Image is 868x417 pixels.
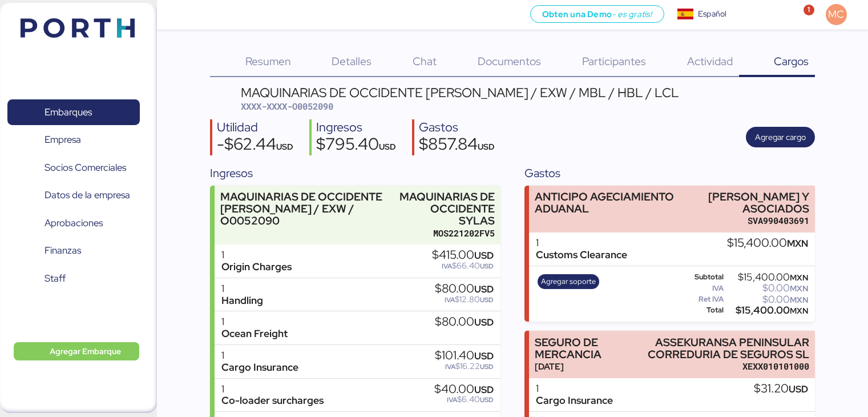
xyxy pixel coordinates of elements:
div: 1 [221,316,288,328]
span: Actividad [687,54,733,69]
div: Total [685,306,724,314]
button: Agregar cargo [746,127,815,147]
span: USD [478,141,495,152]
div: 1 [221,249,292,261]
div: XEXX010101000 [644,360,809,372]
span: USD [480,362,494,371]
a: Socios Comerciales [7,155,140,181]
div: 1 [536,237,627,249]
div: $6.40 [434,395,494,404]
div: Ret IVA [685,295,724,303]
div: MAQUINARIAS DE OCCIDENTE [PERSON_NAME] / EXW / MBL / HBL / LCL [241,86,679,99]
div: $12.80 [435,295,494,304]
span: MC [828,7,844,22]
div: SEGURO DE MERCANCIA [535,336,639,360]
div: $15,400.00 [727,237,808,250]
span: USD [474,249,494,262]
div: $66.40 [432,262,494,270]
span: MXN [787,237,808,250]
div: 1 [221,283,263,295]
span: Documentos [478,54,541,69]
a: Embarques [7,99,140,126]
div: Ingresos [316,119,396,136]
div: Handling [221,295,263,307]
span: USD [276,141,293,152]
span: IVA [442,262,452,271]
span: USD [474,316,494,328]
button: Menu [164,5,183,25]
span: Agregar cargo [755,130,806,144]
a: Staff [7,266,140,292]
div: $80.00 [435,283,494,295]
span: USD [480,395,494,404]
div: Ocean Freight [221,328,288,340]
div: $0.00 [726,295,808,304]
span: Aprobaciones [45,215,103,231]
span: MXN [790,306,808,316]
div: 1 [221,383,324,395]
span: Finanzas [45,242,81,259]
div: Gastos [524,165,814,182]
div: $415.00 [432,249,494,262]
div: Subtotal [685,273,724,281]
span: Embarques [45,104,92,121]
span: IVA [447,395,457,404]
div: SVA990403691 [684,215,809,227]
span: USD [474,283,494,295]
div: $857.84 [419,136,495,155]
div: 1 [536,383,613,395]
span: IVA [445,295,455,304]
div: $31.20 [754,383,808,395]
span: Detalles [332,54,372,69]
div: MAQUINARIAS DE OCCIDENTE [PERSON_NAME] / EXW / O0052090 [220,191,393,227]
div: Español [698,8,726,20]
div: $0.00 [726,284,808,292]
div: $101.40 [435,350,494,362]
div: 1 [221,350,298,362]
span: USD [474,383,494,396]
div: Ingresos [210,165,500,182]
span: MXN [790,295,808,305]
div: $80.00 [435,316,494,328]
span: MXN [790,283,808,294]
a: Aprobaciones [7,210,140,236]
span: Agregar soporte [541,275,596,288]
span: USD [474,350,494,362]
span: USD [379,141,396,152]
div: $40.00 [434,383,494,396]
div: Origin Charges [221,261,292,273]
div: $16.22 [435,362,494,371]
div: Gastos [419,119,495,136]
span: Empresa [45,131,81,148]
div: ANTICIPO AGECIAMIENTO ADUANAL [535,191,679,215]
span: Resumen [245,54,291,69]
span: Chat [413,54,437,69]
a: Empresa [7,127,140,153]
div: $15,400.00 [726,306,808,315]
div: $15,400.00 [726,273,808,282]
div: IVA [685,284,724,292]
div: [PERSON_NAME] Y ASOCIADOS [684,191,809,215]
div: Co-loader surcharges [221,395,324,407]
span: Cargos [774,54,809,69]
span: Socios Comerciales [45,159,126,176]
div: Cargo Insurance [536,395,613,407]
span: XXXX-XXXX-O0052090 [241,101,333,112]
div: Cargo Insurance [221,362,298,374]
button: Agregar soporte [538,274,600,289]
div: MAQUINARIAS DE OCCIDENTE SYLAS [399,191,495,227]
span: IVA [445,362,455,371]
div: Customs Clearance [536,249,627,261]
button: Agregar Embarque [14,342,139,360]
div: MOS221202FV5 [399,227,495,239]
span: USD [789,383,808,395]
span: Staff [45,270,66,287]
div: ASSEKURANSA PENINSULAR CORREDURIA DE SEGUROS SL [644,336,809,360]
a: Finanzas [7,238,140,264]
span: USD [480,295,494,304]
div: [DATE] [535,360,639,372]
span: MXN [790,272,808,283]
span: Agregar Embarque [50,344,121,358]
div: Utilidad [217,119,293,136]
div: -$62.44 [217,136,293,155]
